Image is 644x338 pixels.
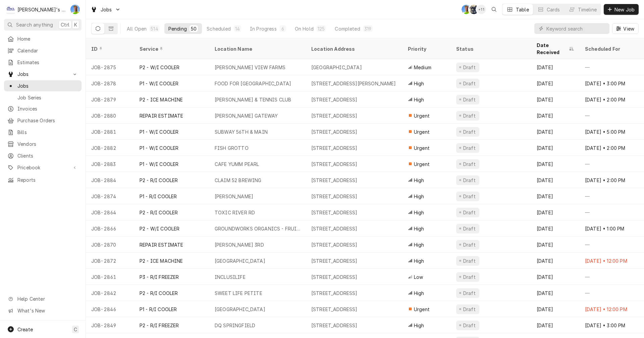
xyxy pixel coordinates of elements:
div: [DATE] [531,220,580,237]
div: Location Name [215,45,299,52]
input: Keyword search [546,23,606,34]
div: JOB-2878 [86,75,134,91]
span: Urgent [414,144,430,152]
div: JOB-2849 [86,317,134,333]
div: CLAIM 52 BREWING [215,177,262,184]
span: Estimates [17,59,78,66]
div: [DATE] [531,188,580,204]
span: Purchase Orders [17,117,78,124]
div: [DATE] [531,108,580,124]
a: Bills [4,127,82,138]
div: [STREET_ADDRESS] [311,177,358,184]
div: P1 - W/I COOLER [140,80,178,87]
a: Go to Help Center [4,293,82,304]
div: Date Received [537,42,568,56]
div: Draft [462,257,477,264]
span: Urgent [414,306,430,313]
div: SWEET LIFE PETITE [215,290,262,297]
div: 514 [151,25,158,32]
div: P2 - ICE MACHINE [140,96,183,103]
div: P1 - W/I COOLER [140,128,178,135]
div: All Open [127,25,147,32]
div: FISH GROTTO [215,144,249,152]
span: Medium [414,64,431,71]
span: Urgent [414,128,430,135]
span: High [414,322,424,329]
div: Draft [462,225,477,232]
span: Home [17,35,78,42]
div: Sarah Bendele's Avatar [469,5,479,14]
div: [PERSON_NAME] GATEWAY [215,112,278,119]
div: 50 [191,25,197,32]
div: JOB-2864 [86,204,134,220]
div: JOB-2870 [86,237,134,253]
span: What's New [17,307,77,314]
div: SB [469,5,479,14]
div: + 11 [477,5,486,14]
div: P2 - R/I COOLER [140,290,178,297]
div: [STREET_ADDRESS] [311,112,358,119]
span: Invoices [17,105,78,112]
div: Greg Austin's Avatar [462,5,471,14]
div: [STREET_ADDRESS] [311,306,358,313]
div: Draft [462,241,477,248]
div: C [6,5,15,14]
span: High [414,257,424,264]
div: [DATE] [531,237,580,253]
div: JOB-2872 [86,253,134,269]
div: GA [462,5,471,14]
div: Draft [462,144,477,152]
div: [STREET_ADDRESS] [311,128,358,135]
div: [STREET_ADDRESS] [311,193,358,200]
div: [DATE] [531,204,580,220]
div: [DATE] [531,301,580,317]
div: INCLUSILIFE [215,273,246,281]
div: [DATE] [531,253,580,269]
span: High [414,193,424,200]
span: View [622,25,636,32]
div: Draft [462,193,477,200]
div: Draft [462,177,477,184]
div: P2 - ICE MACHINE [140,257,183,264]
span: Jobs [17,71,68,78]
div: P1 - W/I COOLER [140,161,178,168]
div: FOOD FOR [GEOGRAPHIC_DATA] [215,80,291,87]
div: [PERSON_NAME] & TENNIS CLUB [215,96,291,103]
div: [DATE] [531,317,580,333]
div: [STREET_ADDRESS] [311,322,358,329]
span: High [414,80,424,87]
div: [DATE] [531,75,580,91]
div: Completed [335,25,360,32]
div: JOB-2846 [86,301,134,317]
span: High [414,290,424,297]
a: Purchase Orders [4,115,82,126]
div: Draft [462,273,477,281]
a: Invoices [4,103,82,114]
div: On Hold [295,25,314,32]
div: P2 - W/I COOLER [140,225,179,232]
div: JOB-2883 [86,156,134,172]
span: High [414,225,424,232]
div: Clay's Refrigeration's Avatar [6,5,15,14]
div: [DATE] [531,156,580,172]
span: Low [414,273,423,281]
div: JOB-2879 [86,91,134,108]
span: High [414,96,424,103]
div: JOB-2874 [86,188,134,204]
div: Priority [408,45,444,52]
span: Bills [17,129,78,136]
button: Search anythingCtrlK [4,19,82,31]
div: Draft [462,128,477,135]
div: SUBWAY 56TH & MAIN [215,128,268,135]
div: Draft [462,96,477,103]
div: Draft [462,64,477,71]
div: [STREET_ADDRESS] [311,225,358,232]
div: [PERSON_NAME] VIEW FARMS [215,64,285,71]
div: Table [516,6,529,13]
span: Pricebook [17,164,68,171]
div: [STREET_ADDRESS] [311,96,358,103]
a: Home [4,33,82,44]
div: P2 - W/I COOLER [140,64,179,71]
div: Draft [462,322,477,329]
div: [STREET_ADDRESS] [311,257,358,264]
